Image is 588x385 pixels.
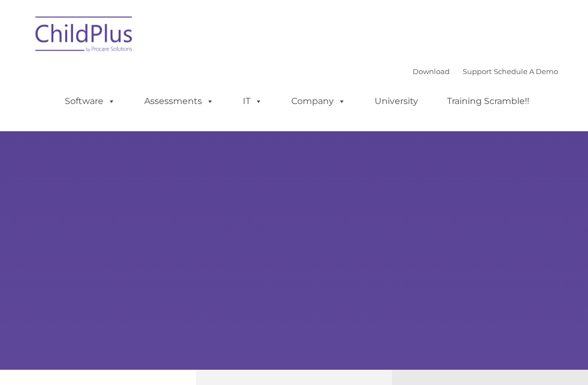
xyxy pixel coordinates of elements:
[494,67,558,76] a: Schedule A Demo
[436,90,540,112] a: Training Scramble!!
[413,67,558,76] font: |
[463,67,492,76] a: Support
[364,90,429,112] a: University
[413,67,450,76] a: Download
[232,90,273,112] a: IT
[133,90,225,112] a: Assessments
[30,9,139,63] img: ChildPlus by Procare Solutions
[54,90,126,112] a: Software
[280,90,357,112] a: Company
